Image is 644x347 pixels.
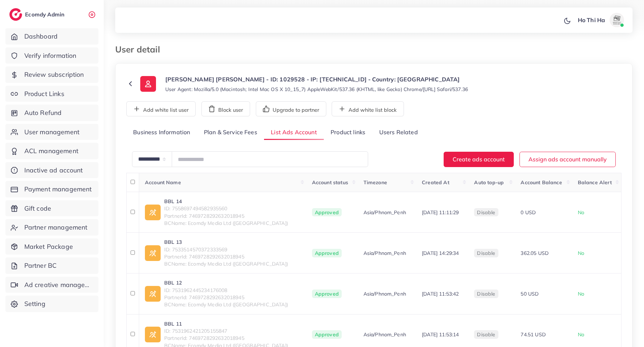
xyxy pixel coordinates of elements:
[364,250,406,257] span: Asia/Phnom_Penh
[164,294,288,301] span: PartnerId: 7469728292632018945
[24,242,73,251] span: Market Package
[197,125,264,140] a: Plan & Service Fees
[164,301,288,308] span: BCName: Ecomdy Media Ltd ([GEOGRAPHIC_DATA])
[578,291,584,297] span: No
[5,124,98,140] a: User management
[521,291,538,297] span: 50 USD
[126,101,196,116] button: Add white list user
[5,143,98,159] a: ACL management
[24,146,78,156] span: ACL management
[578,16,605,24] p: Ho Thi Ha
[578,331,584,338] span: No
[312,249,342,257] span: Approved
[164,205,288,212] span: ID: 7558697494582935560
[164,246,288,253] span: ID: 7533514570372333569
[145,205,161,220] img: ic-ad-info.7fc67b75.svg
[519,152,616,167] button: Assign ads account manually
[477,291,495,297] span: disable
[364,290,406,297] span: Asia/Phnom_Penh
[610,13,624,27] img: avatar
[5,105,98,121] a: Auto Refund
[578,250,584,256] span: No
[578,209,584,216] span: No
[164,212,288,220] span: PartnerId: 7469728292632018945
[521,179,562,186] span: Account Balance
[5,238,98,255] a: Market Package
[24,89,64,99] span: Product Links
[372,125,424,140] a: Users Related
[422,291,459,297] span: [DATE] 11:53:42
[24,70,84,79] span: Review subscription
[444,152,514,167] button: Create ads account
[164,260,288,267] span: BCName: Ecomdy Media Ltd ([GEOGRAPHIC_DATA])
[5,181,98,197] a: Payment management
[24,223,88,232] span: Partner management
[164,279,288,286] a: BBL 12
[145,286,161,302] img: ic-ad-info.7fc67b75.svg
[256,101,326,116] button: Upgrade to partner
[164,287,288,294] span: ID: 7531962445234176008
[324,125,372,140] a: Product links
[140,76,156,92] img: ic-user-info.36bf1079.svg
[164,320,288,327] a: BBL 11
[164,335,288,342] span: PartnerId: 7469728292632018945
[165,86,468,93] small: User Agent: Mozilla/5.0 (Macintosh; Intel Mac OS X 10_15_7) AppleWebKit/537.36 (KHTML, like Gecko...
[24,51,77,60] span: Verify information
[312,179,348,186] span: Account status
[145,179,181,186] span: Account Name
[24,166,83,175] span: Inactive ad account
[24,185,92,194] span: Payment management
[24,299,45,308] span: Setting
[477,209,495,216] span: disable
[422,179,449,186] span: Created At
[364,179,387,186] span: Timezone
[5,257,98,274] a: Partner BC
[5,200,98,217] a: Gift code
[364,331,406,338] span: Asia/Phnom_Penh
[574,13,627,27] a: Ho Thi Haavatar
[164,198,288,205] a: BBL 14
[364,209,406,216] span: Asia/Phnom_Penh
[9,8,22,21] img: logo
[422,250,459,256] span: [DATE] 14:29:34
[164,327,288,335] span: ID: 7531962421205155847
[5,296,98,312] a: Setting
[25,11,66,18] h2: Ecomdy Admin
[422,331,459,338] span: [DATE] 11:53:14
[5,219,98,236] a: Partner management
[578,179,612,186] span: Balance Alert
[24,32,58,41] span: Dashboard
[9,8,66,21] a: logoEcomdy Admin
[332,101,404,116] button: Add white list block
[145,327,161,342] img: ic-ad-info.7fc67b75.svg
[24,108,62,117] span: Auto Refund
[474,179,504,186] span: Auto top-up
[422,209,459,216] span: [DATE] 11:11:29
[164,220,288,227] span: BCName: Ecomdy Media Ltd ([GEOGRAPHIC_DATA])
[477,250,495,256] span: disable
[24,204,51,213] span: Gift code
[115,44,166,55] h3: User detail
[24,127,79,137] span: User management
[5,162,98,178] a: Inactive ad account
[24,280,93,290] span: Ad creative management
[312,208,342,217] span: Approved
[264,125,324,140] a: List Ads Account
[312,330,342,339] span: Approved
[5,47,98,64] a: Verify information
[201,101,250,116] button: Block user
[521,331,545,338] span: 74.51 USD
[477,331,495,338] span: disable
[5,86,98,102] a: Product Links
[145,245,161,261] img: ic-ad-info.7fc67b75.svg
[126,125,197,140] a: Business Information
[164,238,288,246] a: BBL 13
[312,290,342,298] span: Approved
[521,250,548,256] span: 362.05 USD
[5,66,98,83] a: Review subscription
[24,261,57,270] span: Partner BC
[164,253,288,260] span: PartnerId: 7469728292632018945
[165,75,468,84] p: [PERSON_NAME] [PERSON_NAME] - ID: 1029528 - IP: [TECHNICAL_ID] - Country: [GEOGRAPHIC_DATA]
[521,209,536,216] span: 0 USD
[5,28,98,45] a: Dashboard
